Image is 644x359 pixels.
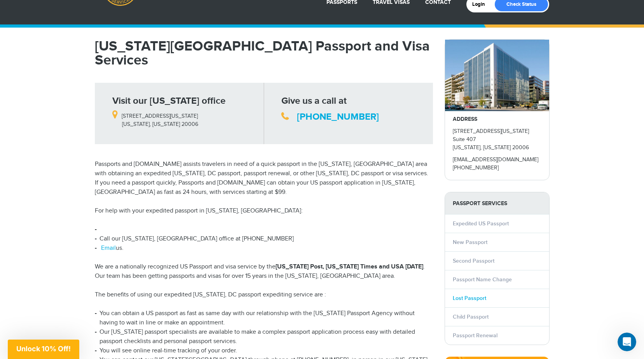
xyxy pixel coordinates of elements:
strong: [US_STATE] Post, [US_STATE] Times and USA [DATE] [276,263,423,270]
strong: PASSPORT SERVICES [445,192,549,214]
strong: Visit our [US_STATE] office [112,95,225,106]
h1: [US_STATE][GEOGRAPHIC_DATA] Passport and Visa Services [95,39,433,67]
a: Expedited US Passport [453,220,509,227]
a: New Passport [453,239,487,246]
a: Login [472,1,490,7]
p: We are a nationally recognized US Passport and visa service by the . Our team has been getting pa... [95,262,433,281]
p: The benefits of using our expedited [US_STATE], DC passport expediting service are : [95,290,433,300]
li: Our [US_STATE] passport specialists are available to make a complex passport application process ... [95,328,433,346]
span: Unlock 10% Off! [16,345,71,353]
a: [EMAIL_ADDRESS][DOMAIN_NAME] [453,157,538,163]
img: 1901-penn_-_28de80_-_029b8f063c7946511503b0bb3931d518761db640.jpg [445,40,549,111]
li: You will see online real-time tracking of your order. [95,346,433,356]
li: Call our [US_STATE], [GEOGRAPHIC_DATA] office at [PHONE_NUMBER] [95,234,433,244]
li: You can obtain a US passport as fast as same day with our relationship with the [US_STATE] Passpo... [95,309,433,328]
a: Passport Renewal [453,332,497,339]
a: Child Passport [453,314,489,320]
a: Lost Passport [453,295,486,301]
a: Passport Name Change [453,276,512,283]
li: us. [95,244,433,253]
p: [STREET_ADDRESS][US_STATE] Suite 407 [US_STATE], [US_STATE] 20006 [453,127,541,152]
a: Second Passport [453,258,494,264]
div: Unlock 10% Off! [8,340,79,359]
strong: Give us a call at [281,95,347,106]
strong: ADDRESS [453,116,477,122]
p: [STREET_ADDRESS][US_STATE] [US_STATE], [US_STATE] 20006 [112,108,258,129]
p: For help with your expedited passport in [US_STATE], [GEOGRAPHIC_DATA]: [95,206,433,216]
a: [PHONE_NUMBER] [297,111,379,122]
iframe: Intercom live chat [618,333,636,351]
p: [PHONE_NUMBER] [453,164,541,172]
a: Email [101,244,116,252]
p: Passports and [DOMAIN_NAME] assists travelers in need of a quick passport in the [US_STATE], [GEO... [95,160,433,197]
